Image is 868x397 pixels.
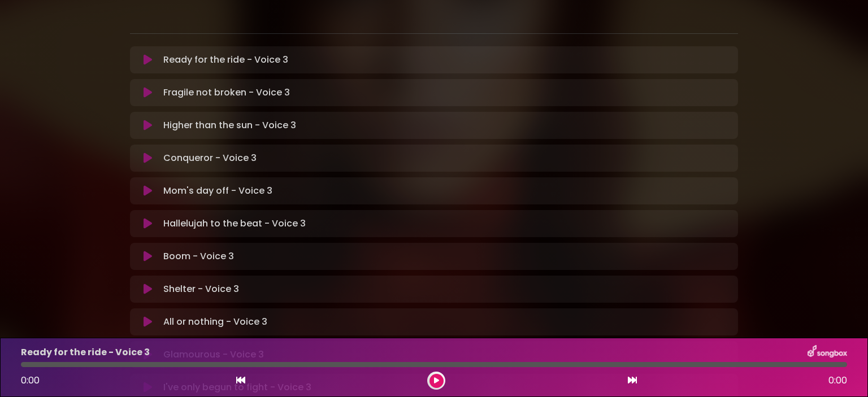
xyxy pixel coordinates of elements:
[163,53,288,67] p: Ready for the ride - Voice 3
[163,250,234,263] p: Boom - Voice 3
[808,345,847,360] img: songbox-logo-white.png
[21,346,150,359] p: Ready for the ride - Voice 3
[828,374,847,387] span: 0:00
[163,217,306,230] p: Hallelujah to the beat - Voice 3
[21,374,40,387] span: 0:00
[163,119,296,132] p: Higher than the sun - Voice 3
[163,184,272,198] p: Mom's day off - Voice 3
[163,86,290,99] p: Fragile not broken - Voice 3
[163,151,257,165] p: Conqueror - Voice 3
[163,282,239,296] p: Shelter - Voice 3
[163,315,267,329] p: All or nothing - Voice 3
